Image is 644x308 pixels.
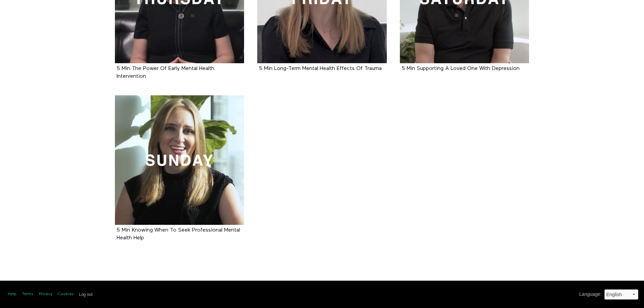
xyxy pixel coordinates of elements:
[58,291,74,297] a: Cookies
[115,95,244,225] a: 5 Min Knowing When To Seek Professional Mental Health Help
[402,66,520,71] strong: 5 Min Supporting A Loved One With Depression
[79,292,93,297] input: Log out
[259,66,382,71] a: 5 Min Long-Term Mental Health Effects Of Trauma
[259,66,382,71] strong: 5 Min Long-Term Mental Health Effects Of Trauma
[117,228,240,240] a: 5 Min Knowing When To Seek Professional Mental Health Help
[22,291,33,297] a: Terms
[117,228,240,241] strong: 5 Min Knowing When To Seek Professional Mental Health Help
[402,66,520,71] a: 5 Min Supporting A Loved One With Depression
[8,291,17,297] a: Help
[39,291,52,297] a: Privacy
[117,66,214,79] a: 5 Min The Power Of Early Mental Health Intervention
[579,291,601,298] label: Language :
